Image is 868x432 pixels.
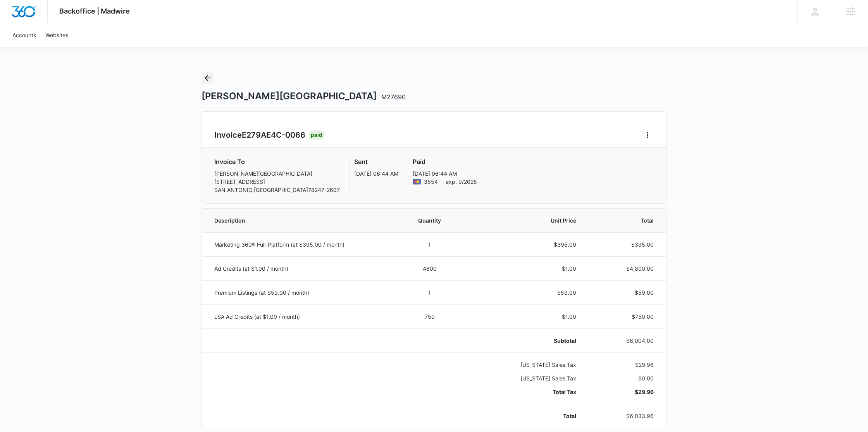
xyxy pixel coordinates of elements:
h3: Sent [354,157,398,166]
p: $29.96 [595,361,654,369]
p: $59.00 [595,289,654,297]
span: exp. 9/2025 [446,178,477,186]
span: Total [595,216,654,225]
div: Paid [308,130,325,140]
td: 1 [396,232,463,256]
span: Quantity [405,216,454,225]
a: Websites [41,23,73,47]
p: $395.00 [595,240,654,249]
h2: Invoice [214,129,308,141]
span: Unit Price [473,216,576,225]
p: Subtotal [473,337,576,345]
p: Marketing 360® Full-Platform (at $395.00 / month) [214,240,386,249]
p: $0.00 [595,374,654,382]
span: E279AE4C-0066 [242,130,305,140]
h3: Paid [413,157,477,166]
p: $29.96 [595,388,654,396]
h1: [PERSON_NAME][GEOGRAPHIC_DATA] [201,90,406,102]
p: Ad Credits (at $1.00 / month) [214,264,386,273]
p: [DATE] 06:44 AM [354,169,398,178]
p: $395.00 [473,240,576,249]
p: $1.00 [473,313,576,321]
td: 750 [396,304,463,328]
span: Backoffice | Madwire [59,7,130,15]
p: $6,033.96 [595,412,654,420]
p: [PERSON_NAME][GEOGRAPHIC_DATA] [STREET_ADDRESS] SAN ANTONIO , [GEOGRAPHIC_DATA] 78247-2607 [214,169,340,194]
p: Premium Listings (at $59.00 / month) [214,289,386,297]
a: Accounts [8,23,41,47]
span: Description [214,216,386,225]
span: M27690 [381,93,406,101]
p: LSA Ad Credits (at $1.00 / month) [214,313,386,321]
p: $59.00 [473,289,576,297]
p: $750.00 [595,313,654,321]
button: Home [641,129,654,141]
h3: Invoice To [214,157,340,166]
p: [US_STATE] Sales Tax [473,374,576,382]
button: Back [201,72,214,84]
p: [DATE] 06:44 AM [413,169,477,178]
td: 4800 [396,256,463,280]
td: 1 [396,280,463,304]
p: $4,800.00 [595,264,654,273]
p: Total Tax [473,388,576,396]
p: $1.00 [473,264,576,273]
p: Total [473,412,576,420]
p: $6,004.00 [595,337,654,345]
p: [US_STATE] Sales Tax [473,361,576,369]
span: Mastercard ending with [424,178,438,186]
